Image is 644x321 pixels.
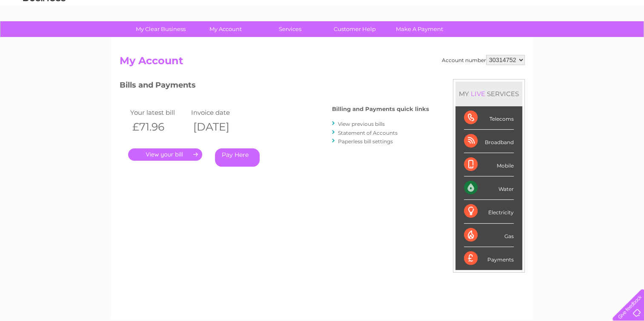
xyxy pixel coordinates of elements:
a: Services [255,21,325,37]
h2: My Account [120,55,525,71]
div: MY SERVICES [455,82,522,106]
td: Your latest bill [128,107,189,118]
h3: Bills and Payments [120,79,429,94]
div: Gas [464,224,514,247]
div: LIVE [469,90,487,98]
th: £71.96 [128,118,189,136]
a: My Clear Business [126,21,196,37]
div: Water [464,176,514,200]
a: . [128,148,202,161]
div: Mobile [464,153,514,176]
img: logo.png [23,22,66,48]
a: Blog [570,36,582,43]
a: Telecoms [539,36,565,43]
a: Customer Help [320,21,390,37]
a: 0333 014 3131 [484,4,542,15]
a: View previous bills [338,121,385,127]
a: Make A Payment [384,21,455,37]
a: My Account [190,21,260,37]
a: Water [494,36,510,43]
div: Clear Business is a trading name of Verastar Limited (registered in [GEOGRAPHIC_DATA] No. 3667643... [121,5,524,41]
a: Contact [587,36,608,43]
div: Broadband [464,130,514,153]
a: Statement of Accounts [338,130,398,136]
h4: Billing and Payments quick links [332,106,429,112]
div: Account number [442,55,525,65]
a: Pay Here [215,148,260,167]
a: Log out [616,36,636,43]
a: Energy [515,36,534,43]
td: Invoice date [189,107,250,118]
div: Telecoms [464,106,514,130]
a: Paperless bill settings [338,138,393,145]
div: Electricity [464,200,514,223]
div: Payments [464,247,514,270]
th: [DATE] [189,118,250,136]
